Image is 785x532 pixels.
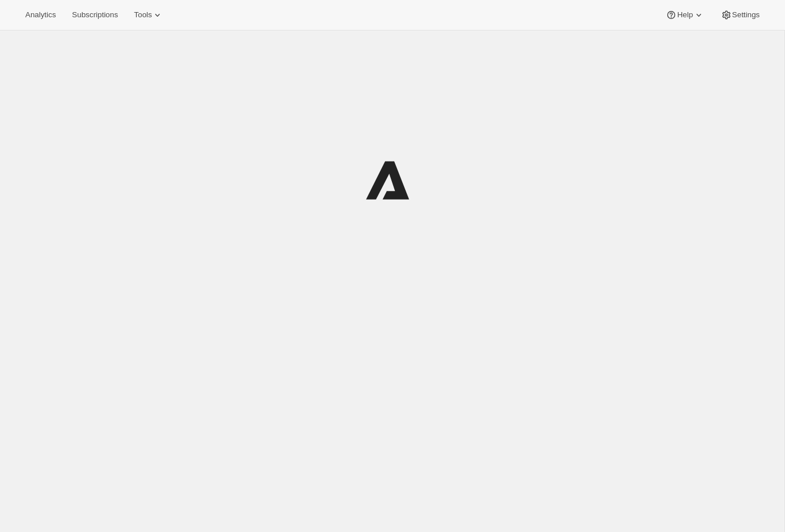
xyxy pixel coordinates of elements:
[659,7,711,23] button: Help
[127,7,170,23] button: Tools
[732,10,760,20] span: Settings
[72,10,118,20] span: Subscriptions
[18,7,63,23] button: Analytics
[25,10,56,20] span: Analytics
[134,10,152,20] span: Tools
[65,7,125,23] button: Subscriptions
[677,10,692,20] span: Help
[714,7,767,23] button: Settings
